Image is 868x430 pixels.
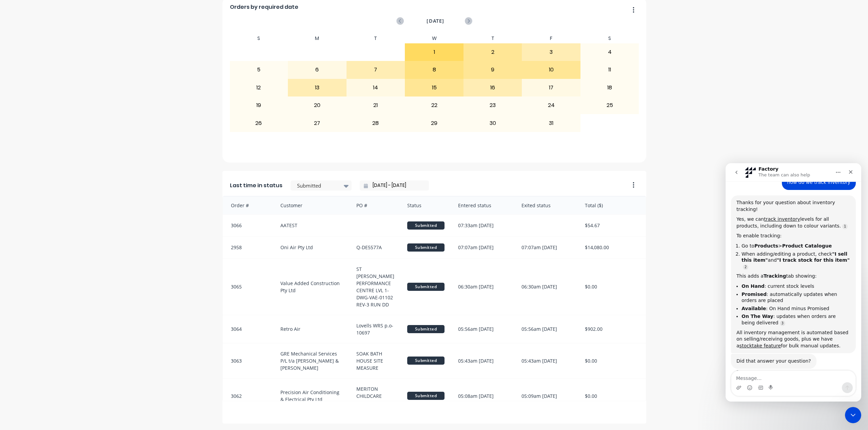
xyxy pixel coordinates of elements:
div: 07:33am [DATE] [451,215,515,236]
div: 06:30am [DATE] [451,259,515,315]
div: 30 [464,114,522,131]
div: $0.00 [578,343,646,378]
div: 05:56am [DATE] [515,315,578,343]
div: Q-DE5577A [350,237,400,258]
div: Exited status [515,196,578,214]
div: 12 [230,79,288,96]
div: 28 [347,114,405,131]
span: Submitted [407,243,445,252]
div: 17 [522,79,580,96]
div: Oni Air Pty Ltd [274,237,350,258]
div: 6 [288,61,346,78]
div: Status [400,196,451,214]
div: MERITON CHILDCARE SLEEVES [350,379,400,413]
div: GRE Mechanical Services P/L t/a [PERSON_NAME] & [PERSON_NAME] [274,343,350,378]
div: SOAK BATH HOUSE SITE MEASURE [350,343,400,378]
div: Customer [274,196,350,214]
div: 26 [230,114,288,131]
span: Submitted [407,283,445,291]
div: 3062 [223,379,274,413]
div: 24 [522,97,580,114]
div: 1 [405,44,463,61]
div: 14 [347,79,405,96]
div: Value Added Construction Pty Ltd [274,259,350,315]
div: Precision Air Conditioning & Electrical Pty Ltd [274,379,350,413]
div: 7 [347,61,405,78]
div: 05:09am [DATE] [515,379,578,413]
div: 16 [464,79,522,96]
span: Submitted [407,392,445,400]
div: T [347,34,405,43]
div: PO # [350,196,400,214]
div: 19 [230,97,288,114]
div: 3065 [223,259,274,315]
iframe: Intercom live chat [845,407,861,423]
div: $902.00 [578,315,646,343]
div: $14,080.00 [578,237,646,258]
div: 29 [405,114,463,131]
div: 20 [288,97,346,114]
div: 27 [288,114,346,131]
div: 06:30am [DATE] [515,259,578,315]
div: 3064 [223,315,274,343]
div: 11 [581,61,639,78]
div: 23 [464,97,522,114]
div: 2 [464,44,522,61]
div: 05:56am [DATE] [451,315,515,343]
span: Submitted [407,221,445,230]
div: 05:08am [DATE] [451,379,515,413]
div: W [405,34,463,43]
div: $54.67 [578,215,646,236]
div: AATEST [274,215,350,236]
div: 4 [581,44,639,61]
div: 5 [230,61,288,78]
div: Total ($) [578,196,646,214]
div: 9 [464,61,522,78]
div: 3063 [223,343,274,378]
div: S [230,34,288,43]
div: 3066 [223,215,274,236]
div: 31 [522,114,580,131]
iframe: Intercom live chat [726,163,861,402]
div: F [522,34,580,43]
div: 07:07am [DATE] [451,237,515,258]
div: T [463,34,522,43]
div: $0.00 [578,379,646,413]
div: 25 [581,97,639,114]
div: 3 [522,44,580,61]
span: Submitted [407,357,445,365]
div: 2958 [223,237,274,258]
div: 07:07am [DATE] [515,237,578,258]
